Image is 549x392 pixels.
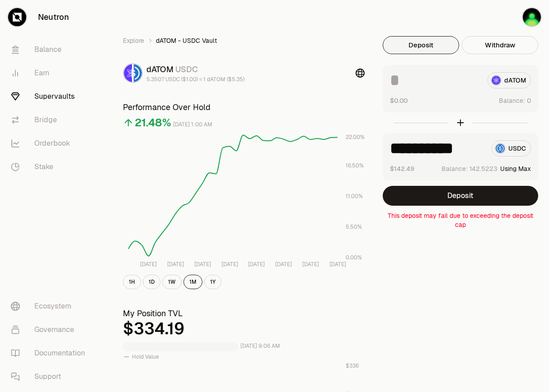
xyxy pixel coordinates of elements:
[390,164,414,173] button: $142.49
[346,362,359,369] tspan: $336
[221,261,238,268] tspan: [DATE]
[140,261,157,268] tspan: [DATE]
[346,134,365,141] tspan: 22.00%
[135,115,171,130] div: 21.48%
[162,275,182,289] button: 1W
[383,186,538,206] button: Deposit
[204,275,221,289] button: 1Y
[167,261,184,268] tspan: [DATE]
[441,164,468,173] span: Balance:
[4,85,98,108] a: Supervaults
[275,261,292,268] tspan: [DATE]
[134,64,142,82] img: USDC Logo
[123,36,144,45] a: Explore
[390,96,408,105] button: $0.00
[248,261,265,268] tspan: [DATE]
[240,341,280,351] div: [DATE] 9:06 AM
[346,193,363,200] tspan: 11.00%
[123,320,365,338] div: $334.19
[4,295,98,318] a: Ecosystem
[132,353,159,360] span: Hold Value
[173,120,212,130] div: [DATE] 1:00 AM
[383,36,459,54] button: Deposit
[4,341,98,365] a: Documentation
[123,307,365,320] h3: My Position TVL
[4,318,98,341] a: Governance
[4,108,98,132] a: Bridge
[329,261,346,268] tspan: [DATE]
[346,162,364,169] tspan: 16.50%
[4,38,98,61] a: Balance
[143,275,160,289] button: 1D
[124,64,132,82] img: dATOM Logo
[194,261,211,268] tspan: [DATE]
[156,36,217,45] span: dATOM - USDC Vault
[146,76,244,83] div: 5.3507 USDC ($1.00) = 1 dATOM ($5.35)
[123,275,141,289] button: 1H
[462,36,538,54] button: Withdraw
[383,211,538,229] p: This deposit may fail due to exceeding the deposit cap
[4,61,98,85] a: Earn
[146,63,244,76] div: dATOM
[500,164,531,173] button: Using Max
[346,254,362,261] tspan: 0.00%
[183,275,202,289] button: 1M
[4,132,98,155] a: Orderbook
[175,64,198,74] span: USDC
[123,101,365,114] h3: Performance Over Hold
[523,8,541,26] img: terrastation
[123,36,365,45] nav: breadcrumb
[302,261,319,268] tspan: [DATE]
[346,223,362,231] tspan: 5.50%
[4,365,98,388] a: Support
[4,155,98,179] a: Stake
[499,96,525,105] span: Balance:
